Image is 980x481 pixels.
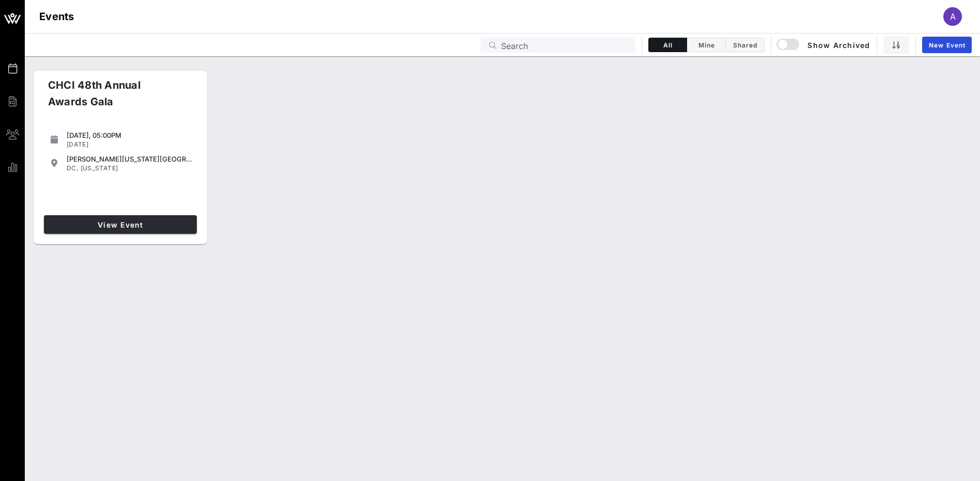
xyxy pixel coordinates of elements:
button: Mine [687,38,726,52]
span: All [655,41,680,49]
div: [DATE] [67,140,193,149]
a: View Event [44,215,197,234]
a: New Event [922,37,972,53]
button: Show Archived [777,36,870,54]
h1: Events [39,8,74,25]
button: All [648,38,687,52]
span: Show Archived [778,39,870,51]
span: A [950,11,956,22]
span: [US_STATE] [81,164,118,172]
button: Shared [726,38,765,52]
span: Shared [732,41,758,49]
span: View Event [48,220,193,229]
div: CHCI 48th Annual Awards Gala [40,77,185,118]
span: Mine [693,41,719,49]
div: A [943,7,962,26]
span: DC, [67,164,79,172]
div: [PERSON_NAME][US_STATE][GEOGRAPHIC_DATA] [67,155,193,163]
span: New Event [928,41,966,49]
div: [DATE], 05:00PM [67,131,193,139]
